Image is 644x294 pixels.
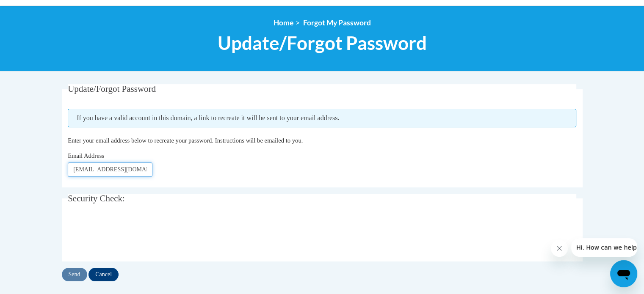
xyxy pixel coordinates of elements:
[551,240,568,257] iframe: Close message
[68,218,196,251] iframe: reCAPTCHA
[68,162,152,177] input: Email
[571,238,637,257] iframe: Message from company
[68,109,576,127] span: If you have a valid account in this domain, a link to recreate it will be sent to your email addr...
[68,84,156,94] span: Update/Forgot Password
[303,18,371,27] span: Forgot My Password
[5,6,69,13] span: Hi. How can we help?
[610,260,637,287] iframe: Button to launch messaging window
[68,193,125,203] span: Security Check:
[218,32,427,54] span: Update/Forgot Password
[68,152,104,159] span: Email Address
[274,18,293,27] a: Home
[88,268,119,281] input: Cancel
[68,137,303,144] span: Enter your email address below to recreate your password. Instructions will be emailed to you.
